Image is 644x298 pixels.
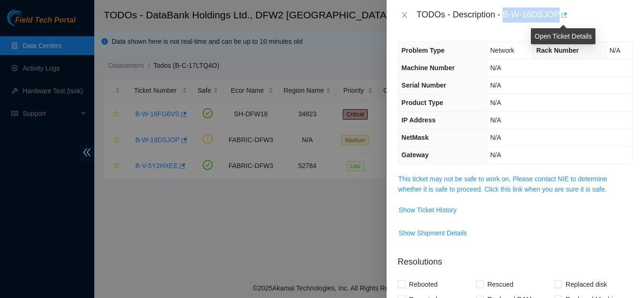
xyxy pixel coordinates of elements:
[531,28,595,44] div: Open Ticket Details
[490,134,501,141] span: N/A
[398,11,411,20] button: Close
[490,64,501,72] span: N/A
[402,64,455,72] span: Machine Number
[490,99,501,106] span: N/A
[402,99,443,106] span: Product Type
[490,151,501,159] span: N/A
[484,277,517,292] span: Rescued
[402,116,436,124] span: IP Address
[417,8,633,23] div: TODOs - Description - B-W-16DSJOP
[398,226,468,241] button: Show Shipment Details
[399,228,467,238] span: Show Shipment Details
[398,202,457,217] button: Show Ticket History
[405,277,442,292] span: Rebooted
[399,205,457,215] span: Show Ticket History
[490,81,501,89] span: N/A
[402,81,446,89] span: Serial Number
[610,47,620,54] span: N/A
[562,277,611,292] span: Replaced disk
[490,47,514,54] span: Network
[401,11,408,19] span: close
[402,47,445,54] span: Problem Type
[398,175,608,193] a: This ticket may not be safe to work on. Please contact NIE to determine whether it is safe to pro...
[402,151,429,159] span: Gateway
[398,248,633,268] p: Resolutions
[402,134,429,141] span: NetMask
[490,116,501,124] span: N/A
[537,47,579,54] span: Rack Number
